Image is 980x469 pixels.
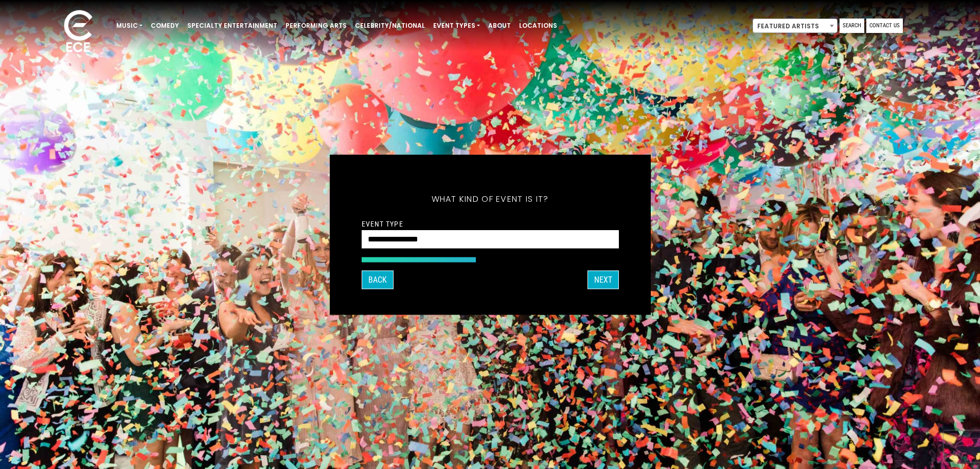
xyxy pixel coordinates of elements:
[362,180,619,217] h5: What kind of event is it?
[112,17,147,34] a: Music
[362,270,394,289] button: Back
[183,17,281,34] a: Specialty Entertainment
[351,17,429,34] a: Celebrity/National
[753,19,838,33] span: Featured Artists
[362,219,403,228] label: Event Type
[515,17,561,34] a: Locations
[587,270,619,289] button: Next
[484,17,515,34] a: About
[281,17,351,34] a: Performing Arts
[866,19,903,33] a: Contact Us
[147,17,183,34] a: Comedy
[429,17,484,34] a: Event Types
[753,19,837,33] span: Featured Artists
[52,7,104,57] img: ece_new_logo_whitev2-1.png
[840,19,864,33] a: Search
